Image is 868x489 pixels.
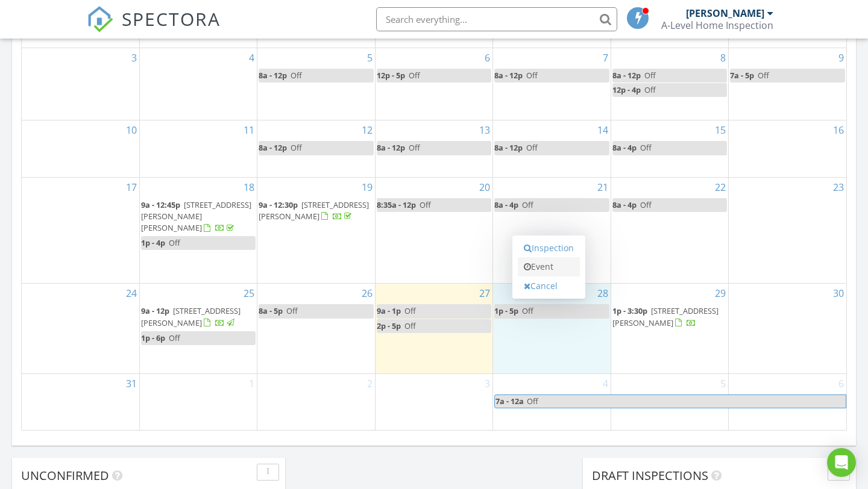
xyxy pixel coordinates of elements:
[404,320,416,331] span: Off
[141,305,169,316] span: 9a - 12p
[247,48,257,67] a: Go to August 4, 2025
[169,332,180,343] span: Off
[526,142,538,153] span: Off
[376,7,617,31] input: Search everything...
[286,305,298,316] span: Off
[518,238,580,258] a: Inspection
[141,199,180,210] span: 9a - 12:45p
[257,373,375,430] td: Go to September 2, 2025
[241,120,257,140] a: Go to August 11, 2025
[259,199,298,210] span: 9a - 12:30p
[495,395,524,408] span: 7a - 12a
[365,374,375,393] a: Go to September 2, 2025
[595,178,611,197] a: Go to August 21, 2025
[259,305,283,316] span: 8a - 5p
[141,199,251,233] span: [STREET_ADDRESS][PERSON_NAME][PERSON_NAME]
[831,284,846,303] a: Go to August 30, 2025
[522,199,533,210] span: Off
[21,467,109,484] span: Unconfirmed
[612,305,647,316] span: 1p - 3:30p
[22,177,139,284] td: Go to August 17, 2025
[831,120,846,140] a: Go to August 16, 2025
[612,70,641,81] span: 8a - 12p
[729,120,846,177] td: Go to August 16, 2025
[139,120,257,177] td: Go to August 11, 2025
[611,373,728,430] td: Go to September 5, 2025
[122,6,221,31] span: SPECTORA
[612,142,637,153] span: 8a - 4p
[611,177,728,284] td: Go to August 22, 2025
[257,177,375,284] td: Go to August 19, 2025
[831,178,846,197] a: Go to August 23, 2025
[257,120,375,177] td: Go to August 12, 2025
[141,199,251,233] a: 9a - 12:45p [STREET_ADDRESS][PERSON_NAME][PERSON_NAME]
[477,120,492,140] a: Go to August 13, 2025
[518,257,580,276] a: Event
[409,70,420,81] span: Off
[22,373,139,430] td: Go to August 31, 2025
[494,70,523,81] span: 8a - 12p
[124,178,139,197] a: Go to August 17, 2025
[729,177,846,284] td: Go to August 23, 2025
[359,120,375,140] a: Go to August 12, 2025
[600,374,611,393] a: Go to September 4, 2025
[482,374,492,393] a: Go to September 3, 2025
[420,199,431,210] span: Off
[375,48,492,120] td: Go to August 6, 2025
[124,284,139,303] a: Go to August 24, 2025
[22,284,139,373] td: Go to August 24, 2025
[518,276,580,296] a: Cancel
[712,178,728,197] a: Go to August 22, 2025
[611,120,728,177] td: Go to August 15, 2025
[259,198,373,224] a: 9a - 12:30p [STREET_ADDRESS][PERSON_NAME]
[836,48,846,67] a: Go to August 9, 2025
[477,284,492,303] a: Go to August 27, 2025
[409,142,420,153] span: Off
[729,284,846,373] td: Go to August 30, 2025
[359,284,375,303] a: Go to August 26, 2025
[661,19,773,31] div: A-Level Home Inspection
[247,374,257,393] a: Go to September 1, 2025
[493,284,611,373] td: Go to August 28, 2025
[259,199,369,222] span: [STREET_ADDRESS][PERSON_NAME]
[259,199,369,222] a: 9a - 12:30p [STREET_ADDRESS][PERSON_NAME]
[169,237,180,248] span: Off
[827,448,856,477] div: Open Intercom Messenger
[718,48,728,67] a: Go to August 8, 2025
[241,284,257,303] a: Go to August 25, 2025
[494,142,523,153] span: 8a - 12p
[375,177,492,284] td: Go to August 20, 2025
[640,142,652,153] span: Off
[644,70,656,81] span: Off
[377,320,401,331] span: 2p - 5p
[87,16,221,42] a: SPECTORA
[836,374,846,393] a: Go to September 6, 2025
[141,198,256,236] a: 9a - 12:45p [STREET_ADDRESS][PERSON_NAME][PERSON_NAME]
[730,70,754,81] span: 7a - 5p
[640,199,652,210] span: Off
[124,374,139,393] a: Go to August 31, 2025
[141,237,165,248] span: 1p - 4p
[712,120,728,140] a: Go to August 15, 2025
[87,6,113,33] img: The Best Home Inspection Software - Spectora
[141,305,241,328] span: [STREET_ADDRESS][PERSON_NAME]
[592,467,708,484] span: Draft Inspections
[375,284,492,373] td: Go to August 27, 2025
[758,70,769,81] span: Off
[477,178,492,197] a: Go to August 20, 2025
[241,178,257,197] a: Go to August 18, 2025
[729,373,846,430] td: Go to September 6, 2025
[526,70,538,81] span: Off
[139,284,257,373] td: Go to August 25, 2025
[718,374,728,393] a: Go to September 5, 2025
[365,48,375,67] a: Go to August 5, 2025
[129,48,139,67] a: Go to August 3, 2025
[377,70,405,81] span: 12p - 5p
[482,48,492,67] a: Go to August 6, 2025
[686,7,764,19] div: [PERSON_NAME]
[291,70,302,81] span: Off
[494,199,518,210] span: 8a - 4p
[257,284,375,373] td: Go to August 26, 2025
[139,48,257,120] td: Go to August 4, 2025
[377,305,401,316] span: 9a - 1p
